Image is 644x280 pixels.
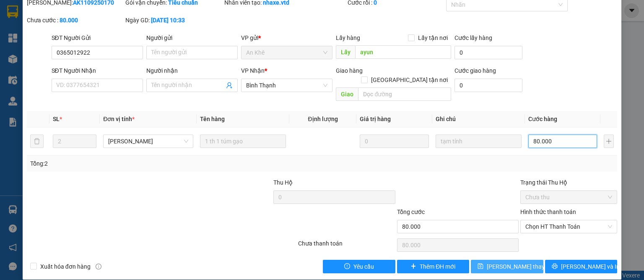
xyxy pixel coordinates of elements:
[226,82,233,89] span: user-add
[80,7,148,17] div: Bình Thạnh
[37,262,94,271] span: Xuất hóa đơn hàng
[353,262,374,271] span: Yêu cầu
[368,75,451,85] span: [GEOGRAPHIC_DATA] tận nơi
[471,260,543,273] button: save[PERSON_NAME] thay đổi
[146,33,238,42] div: Người gửi
[27,16,124,25] div: Chưa cước :
[520,209,576,215] label: Hình thức thanh toán
[525,220,612,233] span: Chọn HT Thanh Toán
[415,33,451,42] span: Lấy tận nơi
[200,135,286,148] input: VD: Bàn, Ghế
[487,262,554,271] span: [PERSON_NAME] thay đổi
[355,45,451,59] input: Dọc đường
[246,79,327,92] span: Bình Thạnh
[344,263,350,270] span: exclamation-circle
[7,59,148,70] div: Tên hàng: đồ ăn ( : 1 )
[241,67,265,74] span: VP Nhận
[246,46,327,59] span: An Khê
[103,116,135,122] span: Đơn vị tính
[53,116,60,122] span: SL
[323,260,395,273] button: exclamation-circleYêu cầu
[7,8,20,17] span: Gửi:
[410,263,416,270] span: plus
[604,135,614,148] button: plus
[6,44,75,54] div: 40.000
[397,209,425,215] span: Tổng cước
[80,17,148,27] div: ánh
[297,239,396,254] div: Chưa thanh toán
[200,116,225,122] span: Tên hàng
[273,179,293,186] span: Thu Hộ
[80,58,91,70] span: SL
[336,45,355,59] span: Lấy
[454,67,496,74] label: Cước giao hàng
[478,263,483,270] span: save
[436,135,522,148] input: Ghi Chú
[96,264,101,269] span: info-circle
[336,87,358,101] span: Giao
[80,27,148,39] div: 0938066198
[308,116,338,122] span: Định lượng
[241,33,332,42] div: VP gửi
[552,263,558,270] span: printer
[336,67,363,74] span: Giao hàng
[520,178,617,187] div: Trạng thái Thu Hộ
[52,33,143,42] div: SĐT Người Gửi
[360,135,429,148] input: 0
[6,45,19,54] span: CR :
[7,7,74,17] div: An Khê
[151,17,185,24] b: [DATE] 10:33
[30,159,249,168] div: Tổng: 2
[336,34,360,41] span: Lấy hàng
[30,135,44,148] button: delete
[360,116,391,122] span: Giá trị hàng
[60,17,78,24] b: 80.000
[7,17,74,27] div: [PERSON_NAME]
[358,87,451,101] input: Dọc đường
[108,135,188,148] span: Món
[7,27,74,39] div: 0343755811
[397,260,470,273] button: plusThêm ĐH mới
[454,79,522,92] input: Cước giao hàng
[80,8,100,17] span: Nhận:
[561,262,620,271] span: [PERSON_NAME] và In
[52,66,143,75] div: SĐT Người Nhận
[454,34,492,41] label: Cước lấy hàng
[125,16,222,25] div: Ngày GD:
[146,66,238,75] div: Người nhận
[545,260,618,273] button: printer[PERSON_NAME] và In
[454,46,522,59] input: Cước lấy hàng
[525,191,612,203] span: Chưa thu
[432,111,525,127] th: Ghi chú
[528,116,557,122] span: Cước hàng
[420,262,455,271] span: Thêm ĐH mới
